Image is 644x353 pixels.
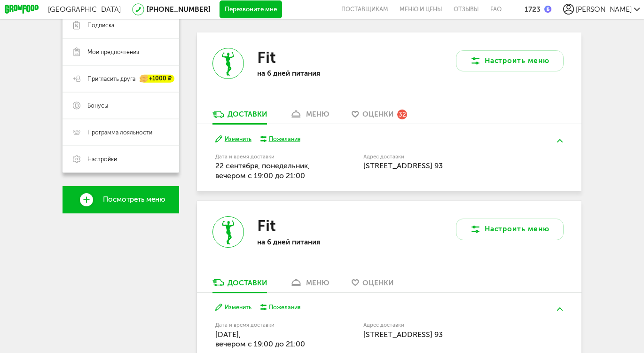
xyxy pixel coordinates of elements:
h1: Заказы [197,8,581,20]
label: Адрес доставки [363,154,530,159]
a: Бонусы [63,92,179,119]
span: Посмотреть меню [103,196,165,204]
label: Адрес доставки [363,322,530,327]
a: Мои предпочтения [63,39,179,65]
div: Доставки [228,110,267,118]
p: на 6 дней питания [257,238,373,246]
span: [STREET_ADDRESS] 93 [363,161,443,170]
span: Подписка [87,21,114,29]
a: [PHONE_NUMBER] [147,5,211,14]
button: Пожелания [260,303,300,311]
a: Настройки [63,146,179,173]
div: меню [306,279,329,287]
div: Доставки [228,279,267,287]
span: Настройки [87,155,117,163]
span: [DATE], вечером c 19:00 до 21:00 [215,330,305,348]
label: Дата и время доставки [215,322,318,327]
span: Программа лояльности [87,128,152,136]
span: Оценки [362,110,393,118]
span: Пригласить друга [87,75,135,83]
a: Пригласить друга +1000 ₽ [63,65,179,92]
span: [STREET_ADDRESS] 93 [363,330,443,339]
a: Оценки [347,278,398,292]
div: 32 [397,110,407,119]
h3: Fit [257,48,276,67]
span: [PERSON_NAME] [576,5,632,14]
a: меню [285,110,333,124]
button: Изменить [215,135,251,143]
img: arrow-up-green.5eb5f82.svg [557,139,563,142]
div: +1000 ₽ [140,75,174,82]
label: Дата и время доставки [215,154,318,159]
button: Настроить меню [456,219,563,240]
a: Доставки [208,110,271,124]
span: Бонусы [87,102,108,110]
button: Перезвоните мне [220,0,282,18]
div: Пожелания [269,303,300,311]
a: Оценки 32 [347,110,412,124]
a: Подписка [63,12,179,39]
span: Оценки [362,279,393,287]
span: 22 сентября, понедельник, вечером c 19:00 до 21:00 [215,161,310,180]
a: Программа лояльности [63,119,179,146]
img: bonus_b.cdccf46.png [544,6,551,13]
h3: Fit [257,216,276,235]
a: меню [285,278,333,292]
p: на 6 дней питания [257,69,373,78]
span: [GEOGRAPHIC_DATA] [48,5,121,14]
button: Изменить [215,303,251,312]
div: 1723 [525,5,541,14]
div: Пожелания [269,135,300,143]
button: Настроить меню [456,50,563,72]
a: Доставки [208,278,271,292]
span: Мои предпочтения [87,48,139,56]
a: Посмотреть меню [63,186,179,213]
div: меню [306,110,329,118]
button: Пожелания [260,135,300,143]
img: arrow-up-green.5eb5f82.svg [557,307,563,311]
